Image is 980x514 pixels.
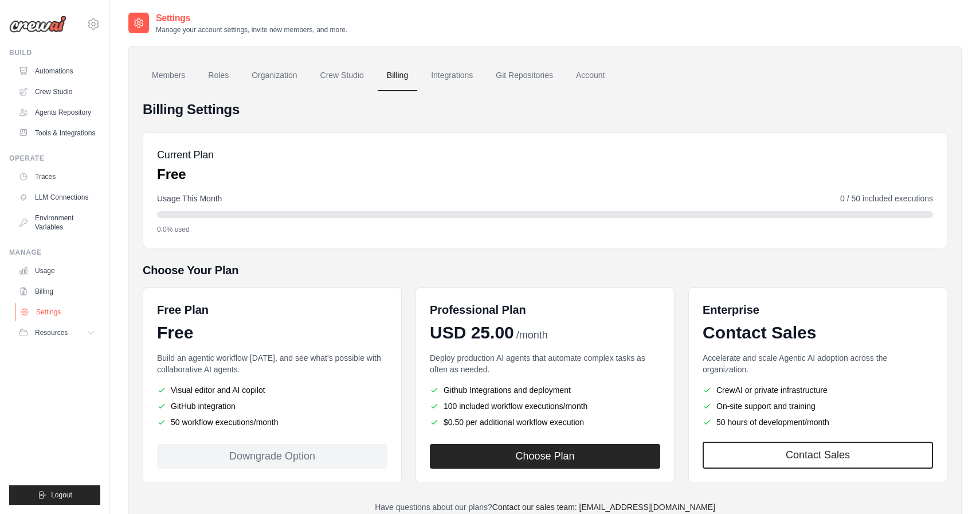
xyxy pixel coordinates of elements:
button: Logout [9,485,100,505]
div: Free [157,322,387,343]
li: CrewAI or private infrastructure [703,384,933,396]
h6: Professional Plan [430,302,526,318]
p: Build an agentic workflow [DATE], and see what's possible with collaborative AI agents. [157,352,387,375]
a: Traces [14,168,100,186]
li: GitHub integration [157,400,387,412]
a: Settings [15,303,101,321]
span: 0 / 50 included executions [840,193,933,204]
a: Tools & Integrations [14,124,100,142]
h5: Choose Your Plan [143,262,947,278]
li: 50 hours of development/month [703,416,933,428]
a: Usage [14,262,100,280]
a: Integrations [422,60,482,91]
p: Manage your account settings, invite new members, and more. [156,25,347,34]
a: Contact our sales team: [EMAIL_ADDRESS][DOMAIN_NAME] [492,503,715,512]
h5: Current Plan [157,147,214,163]
img: Logo [9,15,66,33]
p: Accelerate and scale Agentic AI adoption across the organization. [703,352,933,375]
li: Visual editor and AI copilot [157,384,387,396]
a: Organization [242,60,306,91]
h6: Free Plan [157,302,209,318]
span: Logout [51,490,72,500]
a: Account [567,60,614,91]
span: /month [516,328,548,343]
div: Downgrade Option [157,444,387,469]
a: Git Repositories [487,60,562,91]
li: 50 workflow executions/month [157,416,387,428]
span: 0.0% used [157,225,190,234]
button: Resources [14,324,100,342]
span: Resources [35,328,68,337]
a: Crew Studio [311,60,373,91]
li: 100 included workflow executions/month [430,400,660,412]
a: Contact Sales [703,442,933,469]
a: Agents Repository [14,103,100,122]
a: Environment Variables [14,209,100,236]
div: Manage [9,248,100,257]
span: Usage This Month [157,193,222,204]
a: Automations [14,62,100,80]
p: Deploy production AI agents that automate complex tasks as often as needed. [430,352,660,375]
a: Members [143,60,194,91]
li: On-site support and training [703,400,933,412]
a: LLM Connections [14,188,100,207]
li: $0.50 per additional workflow execution [430,416,660,428]
li: Github Integrations and deployment [430,384,660,396]
div: Contact Sales [703,322,933,343]
div: Build [9,48,100,57]
a: Roles [199,60,238,91]
span: USD 25.00 [430,322,514,343]
a: Billing [378,60,417,91]
a: Crew Studio [14,83,100,101]
p: Free [157,165,214,184]
button: Choose Plan [430,444,660,469]
h2: Settings [156,11,347,25]
p: Have questions about our plans? [143,501,947,513]
div: Operate [9,154,100,163]
h4: Billing Settings [143,100,947,119]
a: Billing [14,282,100,301]
h6: Enterprise [703,302,933,318]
